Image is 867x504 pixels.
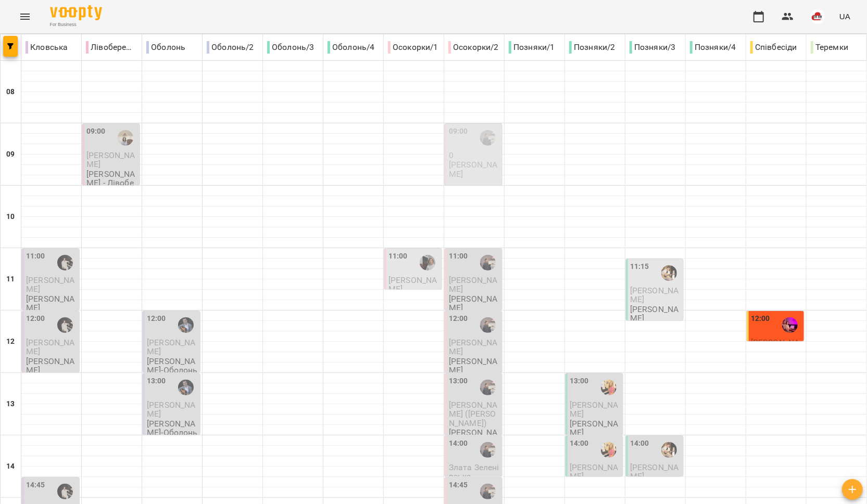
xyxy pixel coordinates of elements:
p: [PERSON_NAME] [26,294,77,313]
h6: 08 [6,86,15,98]
label: 11:00 [388,251,408,262]
span: [PERSON_NAME] [630,462,678,481]
span: [PERSON_NAME] [570,462,618,481]
p: Співбесіди [750,41,797,54]
img: Наталя ПОСИПАЙКО [601,380,617,395]
p: Позняки/2 [569,41,615,54]
img: Анна ГОРБУЛІНА [57,484,73,499]
label: 11:00 [449,251,468,262]
label: 13:00 [147,376,166,387]
span: [PERSON_NAME] [630,286,678,304]
span: [PERSON_NAME] [388,275,437,294]
span: Злата Зеленівська [449,462,499,481]
img: Анна ГОРБУЛІНА [57,317,73,333]
h6: 13 [6,398,15,410]
h6: 11 [6,274,15,285]
p: [PERSON_NAME] [26,357,77,375]
p: [PERSON_NAME] [630,305,681,323]
div: Сергій ВЛАСОВИЧ [661,442,677,458]
img: Тетяна КУРУЧ [480,484,496,499]
p: [PERSON_NAME]-Оболонь [147,419,198,437]
p: Позняки/1 [509,41,555,54]
p: Осокорки/1 [388,41,438,54]
p: Теремки [811,41,848,54]
label: 13:00 [449,376,468,387]
img: Олексій КОЧЕТОВ [178,380,194,395]
label: 09:00 [449,126,468,137]
span: [PERSON_NAME] [449,275,497,294]
span: [PERSON_NAME] ([PERSON_NAME]) [449,400,497,428]
p: Оболонь/2 [207,41,254,54]
span: [PERSON_NAME] [449,338,497,356]
img: Тетяна КУРУЧ [480,442,496,458]
img: Ельміра АЛІЄВА [118,130,133,146]
p: [PERSON_NAME] - Лівобережна [86,170,137,197]
h6: 10 [6,211,15,223]
img: Людмила ЦВЄТКОВА [420,255,435,270]
label: 14:00 [570,438,589,449]
label: 11:00 [26,251,45,262]
img: Анна ГОРБУЛІНА [57,255,73,270]
p: Позняки/4 [690,41,736,54]
p: [PERSON_NAME] [449,294,500,313]
img: Олексій КОЧЕТОВ [178,317,194,333]
button: UA [835,7,855,26]
img: КЕРІВНИК [782,317,798,333]
p: [PERSON_NAME] [449,357,500,375]
h6: 12 [6,336,15,347]
p: Оболонь/3 [267,41,314,54]
img: Наталя ПОСИПАЙКО [601,442,617,458]
label: 14:00 [449,438,468,449]
img: Сергій ВЛАСОВИЧ [661,265,677,281]
img: 42377b0de29e0fb1f7aad4b12e1980f7.jpeg [810,9,825,24]
span: [PERSON_NAME] [751,338,799,356]
h6: 09 [6,149,15,160]
p: [PERSON_NAME] [449,160,500,178]
span: [PERSON_NAME] [570,400,618,419]
label: 11:15 [630,261,649,273]
p: Кловська [26,41,68,54]
button: Створити урок [842,479,863,500]
p: [PERSON_NAME]-Оболонь [147,357,198,375]
button: Menu [12,4,37,29]
p: Осокорки/2 [448,41,499,54]
label: 12:00 [751,313,770,325]
img: Тетяна КУРУЧ [480,130,496,146]
label: 12:00 [26,313,45,325]
span: For Business [50,21,102,28]
p: 0 [449,151,500,160]
img: Тетяна КУРУЧ [480,255,496,270]
img: Тетяна КУРУЧ [480,380,496,395]
label: 14:00 [630,438,649,449]
p: [PERSON_NAME] [570,419,621,437]
label: 12:00 [449,313,468,325]
p: Оболонь/4 [328,41,374,54]
label: 12:00 [147,313,166,325]
label: 13:00 [570,376,589,387]
label: 14:45 [26,480,45,491]
label: 14:45 [449,480,468,491]
span: [PERSON_NAME] [86,150,135,169]
p: Лівобережна [86,41,137,54]
span: [PERSON_NAME] [147,400,195,419]
span: [PERSON_NAME] [26,275,74,294]
img: Тетяна КУРУЧ [480,317,496,333]
span: [PERSON_NAME] [26,338,74,356]
label: 09:00 [86,126,106,137]
p: Позняки/3 [630,41,675,54]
